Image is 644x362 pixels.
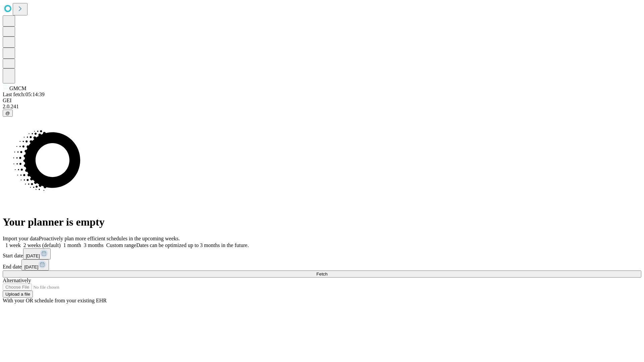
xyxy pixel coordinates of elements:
[316,271,327,277] span: Fetch
[3,110,13,117] button: @
[3,291,33,298] button: Upload a file
[9,85,26,91] span: GMCM
[3,98,641,104] div: GEI
[3,278,31,283] span: Alternatively
[3,92,45,97] span: Last fetch: 05:14:39
[3,104,641,110] div: 2.0.241
[24,264,38,269] span: [DATE]
[5,242,21,248] span: 1 week
[3,259,641,270] div: End date
[84,242,104,248] span: 3 months
[21,259,49,270] button: [DATE]
[106,242,136,248] span: Custom range
[63,242,81,248] span: 1 month
[26,253,40,258] span: [DATE]
[136,242,249,248] span: Dates can be optimized up to 3 months in the future.
[39,236,180,241] span: Proactively plan more efficient schedules in the upcoming weeks.
[3,248,641,259] div: Start date
[3,270,641,278] button: Fetch
[3,216,641,228] h1: Your planner is empty
[3,236,39,241] span: Import your data
[23,248,51,259] button: [DATE]
[5,111,10,116] span: @
[23,242,61,248] span: 2 weeks (default)
[3,298,107,303] span: With your OR schedule from your existing EHR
